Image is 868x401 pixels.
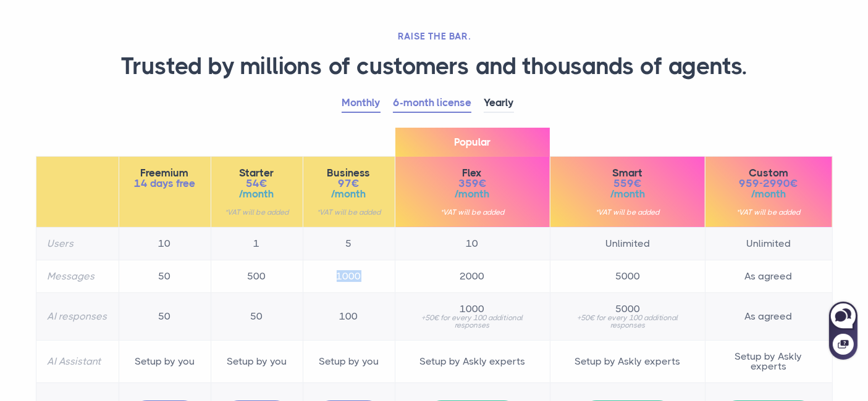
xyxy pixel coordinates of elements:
[407,304,539,314] span: 1000
[562,304,694,314] span: 5000
[717,209,821,216] small: *VAT will be added
[211,340,303,382] td: Setup by you
[36,227,119,260] th: Users
[36,292,119,340] th: AI responses
[550,340,705,382] td: Setup by Askly experts
[314,178,384,189] span: 97€
[562,314,694,329] small: +50€ for every 100 additional responses
[484,94,514,113] a: Yearly
[119,260,211,292] td: 50
[222,189,292,199] span: /month
[550,260,705,292] td: 5000
[130,178,200,189] span: 14 days free
[303,227,395,260] td: 5
[717,189,821,199] span: /month
[211,227,303,260] td: 1
[395,340,550,382] td: Setup by Askly experts
[407,209,539,216] small: *VAT will be added
[36,30,833,43] h2: RAISE THE BAR.
[562,178,694,189] span: 559€
[314,209,384,216] small: *VAT will be added
[717,178,821,189] span: 959-2990€
[407,168,539,178] span: Flex
[303,292,395,340] td: 100
[222,209,292,216] small: *VAT will be added
[407,189,539,199] span: /month
[119,227,211,260] td: 10
[395,128,550,157] span: Popular
[314,168,384,178] span: Business
[36,52,833,81] h1: Trusted by millions of customers and thousands of agents.
[550,227,705,260] td: Unlimited
[705,340,832,382] td: Setup by Askly experts
[828,299,859,361] iframe: Askly chat
[36,260,119,292] th: Messages
[119,292,211,340] td: 50
[407,314,539,329] small: +50€ for every 100 additional responses
[705,260,832,292] td: As agreed
[222,178,292,189] span: 54€
[211,292,303,340] td: 50
[130,168,200,178] span: Freemium
[314,189,384,199] span: /month
[211,260,303,292] td: 500
[562,168,694,178] span: Smart
[717,312,821,321] span: As agreed
[562,189,694,199] span: /month
[395,227,550,260] td: 10
[342,94,381,113] a: Monthly
[303,340,395,382] td: Setup by you
[407,178,539,189] span: 359€
[119,340,211,382] td: Setup by you
[36,340,119,382] th: AI Assistant
[562,209,694,216] small: *VAT will be added
[717,168,821,178] span: Custom
[395,260,550,292] td: 2000
[222,168,292,178] span: Starter
[393,94,471,113] a: 6-month license
[303,260,395,292] td: 1000
[705,227,832,260] td: Unlimited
